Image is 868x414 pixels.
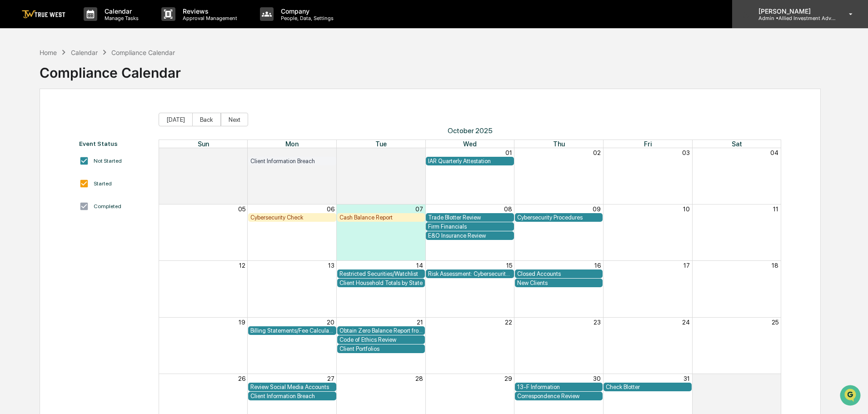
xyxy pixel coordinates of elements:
[175,15,242,21] p: Approval Management
[9,187,16,194] div: 🖐️
[683,205,690,213] button: 10
[463,140,477,148] span: Wed
[285,140,299,148] span: Mon
[239,319,245,326] button: 19
[504,375,512,382] button: 29
[5,182,62,199] a: 🖐️Preclearance
[517,279,601,286] div: New Clients
[274,15,338,21] p: People, Data, Settings
[517,270,601,277] div: Closed Accounts
[682,319,690,326] button: 24
[328,262,334,269] button: 13
[594,262,601,269] button: 16
[428,214,512,221] div: Trade Blotter Review
[683,375,690,382] button: 31
[250,393,334,399] div: Client Information Breach
[428,232,512,239] div: E&O Insurance Review
[238,149,245,156] button: 28
[504,205,512,213] button: 08
[517,393,601,399] div: Correspondence Review
[94,180,112,187] div: Started
[415,205,423,213] button: 07
[375,140,387,148] span: Tue
[416,262,423,269] button: 14
[22,10,65,19] img: logo
[9,140,24,154] img: Tammy Steffen
[159,126,782,135] span: October 2025
[28,124,74,131] span: [PERSON_NAME]
[428,158,512,165] div: IAR Quarterly Attestation
[80,148,99,155] span: [DATE]
[41,79,125,86] div: We're available if you need us!
[18,203,57,212] span: Data Lookup
[415,375,423,382] button: 28
[505,319,512,326] button: 22
[606,384,689,390] div: Check Blotter
[79,140,150,147] div: Event Status
[94,158,122,164] div: Not Started
[751,7,836,15] p: [PERSON_NAME]
[40,49,57,56] div: Home
[428,270,512,277] div: Risk Assessment: Cybersecurity and Technology Vendor Review
[66,187,73,194] div: 🗄️
[770,149,778,156] button: 04
[505,149,512,156] button: 01
[19,70,35,86] img: 8933085812038_c878075ebb4cc5468115_72.jpg
[339,327,423,334] div: Obtain Zero Balance Report from Custodian
[517,214,601,221] div: Cybersecurity Procedures
[839,384,863,409] iframe: Open customer support
[239,262,245,269] button: 12
[594,319,601,326] button: 23
[175,7,242,15] p: Reviews
[250,158,334,165] div: Client Information Breach
[5,200,61,216] a: 🔎Data Lookup
[732,140,742,148] span: Sat
[75,124,79,131] span: •
[111,49,175,56] div: Compliance Calendar
[772,375,778,382] button: 01
[250,214,334,221] div: Cybersecurity Check
[40,57,181,81] div: Compliance Calendar
[18,186,59,195] span: Preclearance
[772,319,778,326] button: 25
[9,101,61,108] div: Past conversations
[9,204,16,211] div: 🔎
[75,148,79,155] span: •
[192,113,221,126] button: Back
[417,319,423,326] button: 21
[553,140,565,148] span: Thu
[155,72,165,83] button: Start new chat
[644,140,652,148] span: Fri
[593,205,601,213] button: 09
[141,99,165,110] button: See all
[250,327,334,334] div: Billing Statements/Fee Calculations Report
[97,7,143,15] p: Calendar
[339,279,423,286] div: Client Household Totals by State
[428,223,512,230] div: Firm Financials
[221,113,248,126] button: Next
[415,149,423,156] button: 30
[327,205,334,213] button: 06
[274,7,338,15] p: Company
[9,19,165,34] p: How can we help?
[238,205,245,213] button: 05
[327,149,334,156] button: 29
[773,205,778,213] button: 11
[682,149,690,156] button: 03
[593,149,601,156] button: 02
[80,124,99,131] span: [DATE]
[62,182,116,199] a: 🗄️Attestations
[75,186,113,195] span: Attestations
[593,375,601,382] button: 30
[327,375,334,382] button: 27
[198,140,209,148] span: Sun
[339,345,423,352] div: Client Portfolios
[517,384,601,390] div: 13-F Information
[97,15,143,21] p: Manage Tasks
[339,336,423,343] div: Code of Ethics Review
[339,214,423,221] div: Cash Balance Report
[41,70,149,79] div: Start new chat
[683,262,690,269] button: 17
